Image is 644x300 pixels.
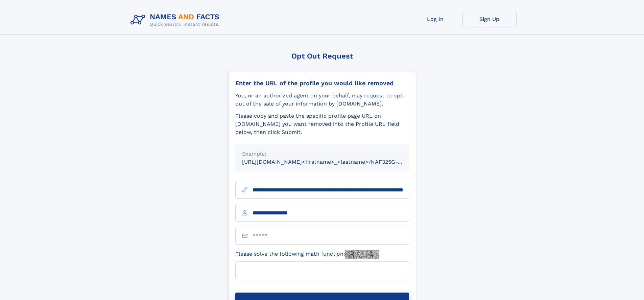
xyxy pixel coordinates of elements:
[228,52,416,60] div: Opt Out Request
[242,159,422,165] small: [URL][DOMAIN_NAME]<firstname>_<lastname>/NAF325G-xxxxxxxx
[462,11,517,27] a: Sign Up
[235,112,409,136] div: Please copy and paste the specific profile page URL on [DOMAIN_NAME] you want removed into the Pr...
[408,11,462,27] a: Log In
[235,92,409,108] div: You, or an authorized agent on your behalf, may request to opt-out of the sale of your informatio...
[235,250,379,259] label: Please solve the following math function:
[235,79,409,87] div: Enter the URL of the profile you would like removed
[128,11,225,29] img: Logo Names and Facts
[242,150,402,158] div: Example:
